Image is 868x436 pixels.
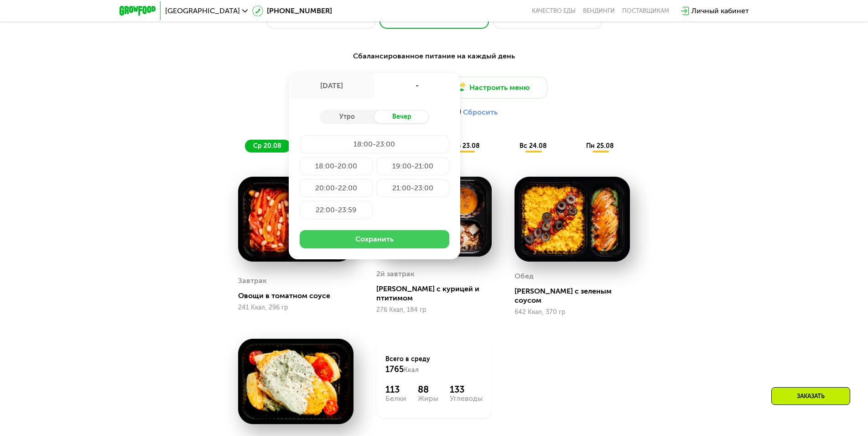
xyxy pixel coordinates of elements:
[583,7,615,15] a: Вендинги
[376,179,449,197] div: 21:00-23:00
[515,287,637,305] div: [PERSON_NAME] с зеленым соусом
[532,7,576,15] a: Качество еды
[164,51,704,62] div: Сбалансированное питание на каждый день
[238,291,361,300] div: Овощи в томатном соусе
[376,157,449,175] div: 19:00-21:00
[376,306,492,314] div: 276 Ккал, 184 гр
[385,395,406,402] div: Белки
[438,77,547,99] button: Настроить меню
[418,395,438,402] div: Жиры
[515,269,534,283] div: Обед
[300,135,449,153] div: 18:00-23:00
[385,384,406,395] div: 113
[376,284,499,303] div: [PERSON_NAME] с курицей и птитимом
[520,142,547,150] span: вс 24.08
[289,73,374,99] div: [DATE]
[374,110,429,123] div: Вечер
[376,267,415,281] div: 2й завтрак
[253,142,281,150] span: ср 20.08
[622,7,669,15] div: поставщикам
[300,179,373,197] div: 20:00-22:00
[452,142,480,150] span: сб 23.08
[385,364,404,374] span: 1765
[450,395,483,402] div: Углеводы
[463,108,498,117] button: Сбросить
[586,142,614,150] span: пн 25.08
[691,5,749,16] div: Личный кабинет
[404,366,419,374] span: Ккал
[238,304,353,311] div: 241 Ккал, 296 гр
[374,73,460,99] div: -
[165,7,240,15] span: [GEOGRAPHIC_DATA]
[771,387,850,405] div: Заказать
[300,201,373,219] div: 22:00-23:59
[238,274,267,288] div: Завтрак
[320,110,374,123] div: Утро
[418,384,438,395] div: 88
[300,157,373,175] div: 18:00-20:00
[300,230,449,248] button: Сохранить
[385,355,483,375] div: Всего в среду
[450,384,483,395] div: 133
[515,309,630,316] div: 642 Ккал, 370 гр
[252,5,332,16] a: [PHONE_NUMBER]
